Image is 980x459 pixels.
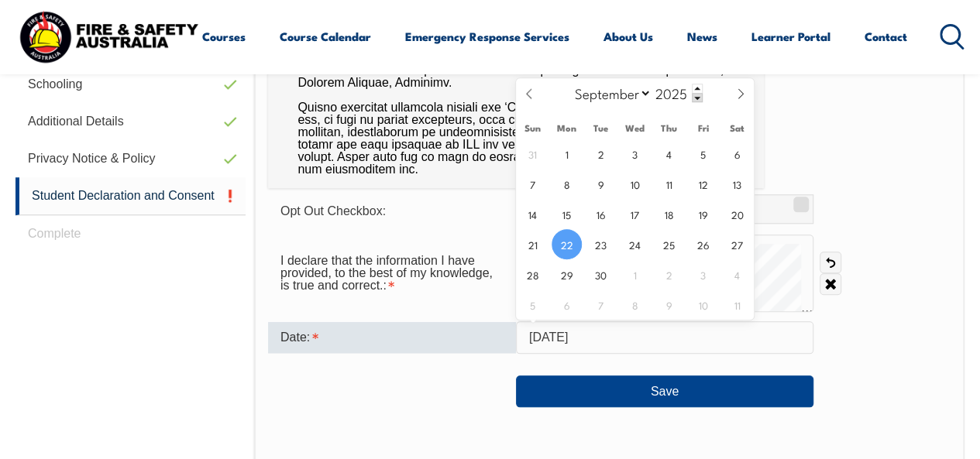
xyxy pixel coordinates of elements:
[620,169,650,199] span: September 10, 2025
[722,169,752,199] span: September 13, 2025
[518,229,548,259] span: September 21, 2025
[15,103,246,140] a: Additional Details
[405,18,569,55] a: Emergency Response Services
[722,289,752,320] span: October 11, 2025
[586,229,616,259] span: September 23, 2025
[552,289,582,320] span: October 6, 2025
[550,123,584,133] span: Mon
[516,321,813,354] input: Select Date...
[268,246,516,300] div: I declare that the information I have provided, to the best of my knowledge, is true and correct....
[518,199,548,229] span: September 14, 2025
[518,169,548,199] span: September 7, 2025
[688,139,718,169] span: September 5, 2025
[518,139,548,169] span: August 31, 2025
[280,18,371,55] a: Course Calendar
[567,83,652,103] select: Month
[686,123,720,133] span: Fri
[654,229,684,259] span: September 25, 2025
[268,322,516,353] div: Date is required.
[688,289,718,320] span: October 10, 2025
[654,199,684,229] span: September 18, 2025
[586,139,616,169] span: September 2, 2025
[688,259,718,289] span: October 3, 2025
[865,18,907,55] a: Contact
[586,259,616,289] span: September 30, 2025
[15,177,246,215] a: Student Declaration and Consent
[280,204,386,218] span: Opt Out Checkbox:
[620,199,650,229] span: September 17, 2025
[722,259,752,289] span: October 4, 2025
[654,169,684,199] span: September 11, 2025
[688,169,718,199] span: September 12, 2025
[552,199,582,229] span: September 15, 2025
[202,18,246,55] a: Courses
[552,229,582,259] span: September 22, 2025
[722,139,752,169] span: September 6, 2025
[552,169,582,199] span: September 8, 2025
[586,289,616,320] span: October 7, 2025
[618,123,652,133] span: Wed
[688,199,718,229] span: September 19, 2025
[603,18,653,55] a: About Us
[654,139,684,169] span: September 4, 2025
[586,199,616,229] span: September 16, 2025
[620,139,650,169] span: September 3, 2025
[15,140,246,177] a: Privacy Notice & Policy
[584,123,618,133] span: Tue
[652,123,686,133] span: Thu
[518,289,548,320] span: October 5, 2025
[552,259,582,289] span: September 29, 2025
[751,18,830,55] a: Learner Portal
[722,199,752,229] span: September 20, 2025
[688,229,718,259] span: September 26, 2025
[687,18,717,55] a: News
[620,229,650,259] span: September 24, 2025
[654,289,684,320] span: October 9, 2025
[552,139,582,169] span: September 1, 2025
[620,289,650,320] span: October 8, 2025
[820,273,841,295] a: Clear
[516,123,550,133] span: Sun
[654,259,684,289] span: October 2, 2025
[15,66,246,103] a: Schooling
[518,259,548,289] span: September 28, 2025
[516,375,813,406] button: Save
[720,123,754,133] span: Sat
[586,169,616,199] span: September 9, 2025
[820,252,841,273] a: Undo
[722,229,752,259] span: September 27, 2025
[652,84,703,102] input: Year
[620,259,650,289] span: October 1, 2025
